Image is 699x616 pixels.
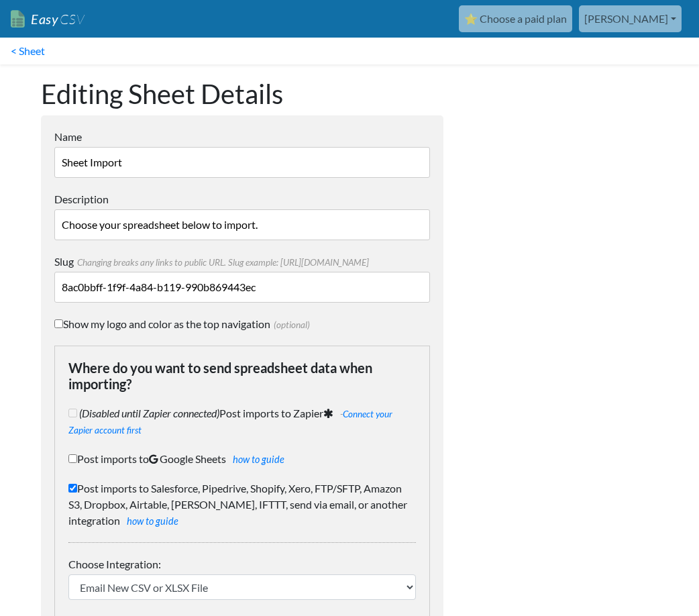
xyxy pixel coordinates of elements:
h1: Editing Sheet Details [41,78,443,110]
label: Description [54,191,430,207]
label: Show my logo and color as the top navigation [54,316,430,332]
span: CSV [58,11,85,28]
a: how to guide [127,515,178,527]
label: Post imports to Zapier [68,405,416,438]
label: Slug [54,254,430,270]
a: how to guide [233,454,284,465]
input: Post imports to Salesforce, Pipedrive, Shopify, Xero, FTP/SFTP, Amazon S3, Dropbox, Airtable, [PE... [68,484,77,493]
label: Name [54,129,430,145]
a: EasyCSV [11,5,85,33]
a: [PERSON_NAME] [579,5,682,32]
input: Show my logo and color as the top navigation(optional) [54,319,63,328]
span: Changing breaks any links to public URL. Slug example: [URL][DOMAIN_NAME] [74,257,369,268]
span: (optional) [270,319,310,330]
label: Choose Integration: [68,556,416,572]
input: (Disabled until Zapier connected)Post imports to Zapier -Connect your Zapier account first [68,409,77,417]
i: (Disabled until Zapier connected) [79,407,219,419]
label: Post imports to Salesforce, Pipedrive, Shopify, Xero, FTP/SFTP, Amazon S3, Dropbox, Airtable, [PE... [68,480,416,529]
input: Post imports toGoogle Sheetshow to guide [68,454,77,463]
label: Post imports to Google Sheets [68,451,416,467]
h4: Where do you want to send spreadsheet data when importing? [68,360,416,392]
a: ⭐ Choose a paid plan [459,5,572,32]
